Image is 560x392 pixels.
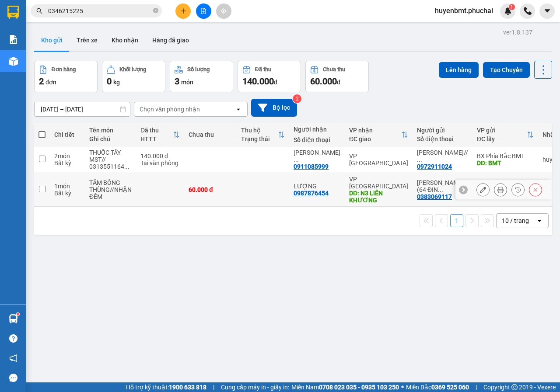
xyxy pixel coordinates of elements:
button: Bộ lọc [251,99,297,117]
div: DĐ: BMT [477,160,534,167]
button: Số lượng3món [170,61,233,92]
div: Bất kỳ [54,160,80,167]
button: 1 [450,214,463,227]
span: ... [124,163,129,170]
span: close-circle [153,7,158,15]
div: Chưa thu [323,66,345,73]
span: 0 [107,76,112,87]
div: Ghi chú [89,135,132,142]
sup: 1 [17,313,19,316]
sup: 2 [293,94,301,103]
span: message [9,374,17,382]
div: LƯỢNG [294,183,340,190]
div: 60.000 đ [189,186,232,193]
div: HTTT [140,135,173,142]
img: icon-new-feature [504,7,512,15]
div: Đã thu [255,66,271,73]
span: 2 [39,76,44,87]
img: phone-icon [524,7,532,15]
span: aim [220,8,227,14]
button: Đơn hàng2đơn [34,61,98,92]
button: Tạo Chuyến [483,62,530,78]
div: Người nhận [294,126,340,133]
span: Hỗ trợ kỹ thuật: [126,382,206,392]
div: 0383069117 [417,193,452,200]
strong: 0369 525 060 [431,384,469,391]
span: file-add [200,8,206,14]
span: Miền Bắc [406,382,469,392]
span: đơn [45,79,56,86]
div: Tên món [89,127,132,134]
button: Hàng đã giao [145,30,196,51]
button: Kho nhận [105,30,145,51]
div: PHẠM NGỌC QUANG// 436/17 NGUYỄN VĂN CỪ [417,149,468,163]
strong: 0708 023 035 - 0935 103 250 [319,384,399,391]
span: notification [9,354,17,362]
span: plus [180,8,186,14]
div: Số điện thoại [294,136,340,143]
div: Số điện thoại [417,135,468,142]
div: ver 1.8.137 [503,28,532,37]
span: đ [337,79,340,86]
th: Toggle SortBy [472,123,538,146]
span: close-circle [153,8,158,13]
div: Đơn hàng [52,66,76,73]
span: 1 [510,4,513,10]
span: kg [113,79,120,86]
div: Đã thu [140,127,173,134]
th: Toggle SortBy [345,123,413,146]
button: Chưa thu60.000đ [305,61,369,92]
th: Toggle SortBy [237,123,289,146]
span: | [213,382,214,392]
sup: 1 [509,4,515,10]
div: BX Phía Bắc BMT [477,153,534,160]
span: 140.000 [242,76,274,87]
div: Số lượng [187,66,210,73]
img: warehouse-icon [9,57,18,66]
div: MST// 0313551164 KHÁCH YC K DÁN TEM [89,156,132,170]
div: DĐ: N3 LIÊN KHƯƠNG [349,190,408,204]
div: Thu hộ [241,127,278,134]
div: 0987876454 [294,190,329,197]
div: ĐÀO VĂN TIẾN(64 ĐINH NÚP) [417,179,468,193]
input: Tìm tên, số ĐT hoặc mã đơn [48,6,151,16]
div: VP gửi [477,127,527,134]
div: Chưa thu [189,131,232,138]
span: đ [274,79,277,86]
strong: 1900 633 818 [169,384,206,391]
input: Select a date range. [35,102,130,116]
div: 1 món [54,183,80,190]
img: logo-vxr [7,6,19,19]
span: ... [438,186,443,193]
div: Người gửi [417,127,468,134]
button: Trên xe [70,30,105,51]
span: huyenbmt.phuchai [428,5,500,16]
button: Kho gửi [34,30,70,51]
div: TĂM BÔNG [89,179,132,186]
span: ... [294,156,299,163]
span: caret-down [543,7,551,15]
span: | [476,382,477,392]
button: Đã thu140.000đ [238,61,301,92]
button: Lên hàng [439,62,479,78]
div: Trạng thái [241,135,278,142]
div: THÙNG//NHẬN ĐÊM [89,186,132,200]
div: VP nhận [349,127,401,134]
button: caret-down [539,3,555,19]
div: 2 món [54,153,80,160]
span: ⚪️ [401,385,404,389]
span: 60.000 [310,76,337,87]
button: Khối lượng0kg [102,61,165,92]
div: 0972911024 [417,163,452,170]
div: 140.000 đ [140,153,180,160]
th: Toggle SortBy [136,123,184,146]
button: aim [216,3,231,19]
svg: open [235,106,242,113]
div: MAI XUÂN HẢI/ 3E NGUYỄN CÔNG TRỨ [294,149,340,163]
div: VP [GEOGRAPHIC_DATA] [349,153,408,167]
span: question-circle [9,334,17,343]
span: ... [417,156,422,163]
div: Chọn văn phòng nhận [140,105,200,114]
svg: open [536,217,543,224]
span: Miền Nam [291,382,399,392]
